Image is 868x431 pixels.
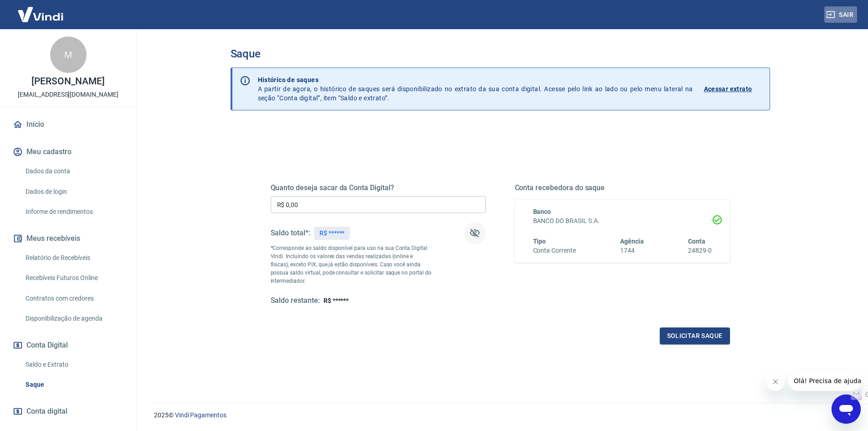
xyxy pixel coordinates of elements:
[620,246,644,255] h6: 1744
[22,182,125,201] a: Dados de login
[50,36,87,73] div: M
[688,238,705,245] span: Conta
[22,269,125,287] a: Recebíveis Futuros Online
[832,395,861,424] iframe: Button to launch messaging window
[11,401,125,421] a: Conta digital
[824,6,857,23] button: Sair
[22,162,125,181] a: Dados da conta
[22,309,125,328] a: Disponibilização de agenda
[271,296,320,306] h5: Saldo restante:
[11,228,125,249] button: Meus recebíveis
[22,355,125,374] a: Saldo e Extrato
[231,47,770,60] h3: Saque
[533,216,712,226] h6: BANCO DO BRASIL S.A.
[788,371,861,391] iframe: Message from company
[271,244,432,285] p: *Corresponde ao saldo disponível para uso na sua Conta Digital Vindi. Incluindo os valores das ve...
[22,289,125,308] a: Contratos com credores
[660,327,730,344] button: Solicitar saque
[18,90,118,99] p: [EMAIL_ADDRESS][DOMAIN_NAME]
[533,238,546,245] span: Tipo
[11,0,70,28] img: Vindi
[26,405,67,418] span: Conta digital
[11,114,125,135] a: Início
[271,228,310,238] h5: Saldo total*:
[533,208,551,215] span: Banco
[620,238,644,245] span: Agência
[688,246,712,255] h6: 24829-0
[154,410,846,420] p: 2025 ©
[22,375,125,394] a: Saque
[515,183,730,192] h5: Conta recebedora do saque
[31,77,104,86] p: [PERSON_NAME]
[22,203,125,221] a: Informe de rendimentos
[22,249,125,267] a: Relatório de Recebíveis
[258,75,693,103] p: A partir de agora, o histórico de saques será disponibilizado no extrato da sua conta digital. Ac...
[533,246,576,255] h6: Conta Corrente
[5,6,77,14] span: Olá! Precisa de ajuda?
[271,183,486,192] h5: Quanto deseja sacar da Conta Digital?
[11,142,125,162] button: Meu cadastro
[704,84,752,93] p: Acessar extrato
[258,75,693,84] p: Histórico de saques
[704,75,762,103] a: Acessar extrato
[766,373,785,391] iframe: Close message
[175,411,226,419] a: Vindi Pagamentos
[11,335,125,355] button: Conta Digital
